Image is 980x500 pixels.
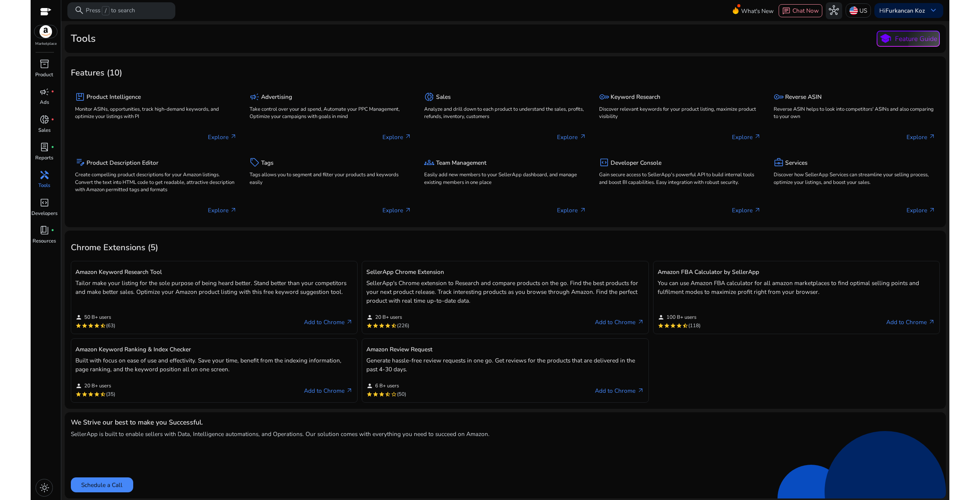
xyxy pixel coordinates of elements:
[906,206,936,215] p: Explore
[436,93,451,100] h5: Sales
[75,269,353,275] h5: Amazon Keyword Research Tool
[397,323,409,330] span: (226)
[366,356,644,374] p: Generate hassle-free review requests in one go. Get reviews for the products that are delivered i...
[86,6,135,15] p: Press to search
[75,92,85,102] span: package
[102,6,109,15] span: /
[31,210,57,218] p: Developers
[382,206,412,215] p: Explore
[785,93,822,100] h5: Reverse ASIN
[774,171,936,187] p: Discover how SellerApp Services can streamline your selling process, optimize your listings, and ...
[250,157,260,167] span: sell
[100,323,106,329] mat-icon: star_half
[75,157,85,167] span: edit_note
[31,196,58,224] a: code_blocksDevelopers
[385,391,391,397] mat-icon: star_half
[250,106,412,121] p: Take control over your ad spend, Automate your PPC Management, Optimize your campaigns with goals...
[71,418,505,426] h4: We Strive our best to make you Successful.
[51,118,54,121] span: fiber_manual_record
[71,243,158,252] h3: Chrome Extensions (5)
[346,387,353,394] span: arrow_outward
[658,314,665,321] mat-icon: person
[929,133,936,140] span: arrow_outward
[35,41,57,47] p: Marketplace
[741,4,774,18] span: What's New
[34,25,57,38] img: amazon.svg
[261,159,273,166] h5: Tags
[611,159,661,166] h5: Developer Console
[38,127,51,134] p: Sales
[405,133,412,140] span: arrow_outward
[261,93,292,100] h5: Advertising
[366,383,373,390] mat-icon: person
[391,323,397,329] mat-icon: star_half
[304,317,353,327] a: Add to Chromearrow_outward
[87,93,141,100] h5: Product Intelligence
[75,346,353,353] h5: Amazon Keyword Ranking & Index Checker
[208,133,237,141] p: Explore
[774,157,784,167] span: business_center
[436,159,487,166] h5: Team Management
[637,319,644,326] span: arrow_outward
[599,92,609,102] span: key
[51,229,54,232] span: fiber_manual_record
[424,171,586,187] p: Easily add new members to your SellerApp dashboard, and manage existing members in one place
[346,319,353,326] span: arrow_outward
[75,106,237,121] p: Monitor ASINs, opportunities, track high-demand keywords, and optimize your listings with PI
[208,206,237,215] p: Explore
[75,314,82,321] mat-icon: person
[31,141,58,168] a: lab_profilefiber_manual_recordReports
[580,207,586,214] span: arrow_outward
[375,314,402,321] span: 20 B+ users
[885,7,925,15] b: Furkancan Koz
[39,142,49,152] span: lab_profile
[424,106,586,121] p: Analyze and drill down to each product to understand the sales, profits, refunds, inventory, cust...
[94,391,100,397] mat-icon: star
[71,477,133,493] button: Schedule a Call
[75,356,353,374] p: Built with focus on ease of use and effectivity. Save your time, benefit from the indexing inform...
[51,90,54,93] span: fiber_manual_record
[106,323,115,330] span: (63)
[928,5,938,15] span: keyboard_arrow_down
[250,171,412,187] p: Tags allows you to segment and filter your products and keywords easily
[774,106,936,121] p: Reverse ASIN helps to look into competitors' ASINs and also comparing to your own
[31,168,58,196] a: handymanTools
[829,5,839,15] span: hub
[304,386,353,396] a: Add to Chromearrow_outward
[879,8,925,13] p: Hi
[82,323,88,329] mat-icon: star
[906,133,936,141] p: Explore
[928,319,935,326] span: arrow_outward
[84,314,111,321] span: 50 B+ users
[732,133,761,141] p: Explore
[424,92,434,102] span: donut_small
[782,7,791,15] span: chat
[250,92,260,102] span: campaign
[366,314,373,321] mat-icon: person
[366,269,644,275] h5: SellerApp Chrome Extension
[75,323,82,329] mat-icon: star
[40,99,49,107] p: Ads
[929,207,936,214] span: arrow_outward
[74,5,84,15] span: search
[658,269,935,275] h5: Amazon FBA Calculator by SellerApp
[39,59,49,69] span: inventory_2
[599,171,761,187] p: Gain secure access to SellerApp's powerful API to build internal tools and boost BI capabilities....
[366,323,372,329] mat-icon: star
[379,391,385,397] mat-icon: star
[595,317,644,327] a: Add to Chromearrow_outward
[75,391,82,397] mat-icon: star
[658,323,664,329] mat-icon: star
[666,314,696,321] span: 100 B+ users
[580,133,586,140] span: arrow_outward
[39,225,49,235] span: book_4
[732,206,761,215] p: Explore
[664,323,670,329] mat-icon: star
[94,323,100,329] mat-icon: star
[405,207,412,214] span: arrow_outward
[71,430,505,438] p: SellerApp is built to enable sellers with Data, Intelligence automations, and Operations. Our sol...
[611,93,660,100] h5: Keyword Research
[826,2,843,19] button: hub
[88,391,94,397] mat-icon: star
[31,224,58,251] a: book_4fiber_manual_recordResources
